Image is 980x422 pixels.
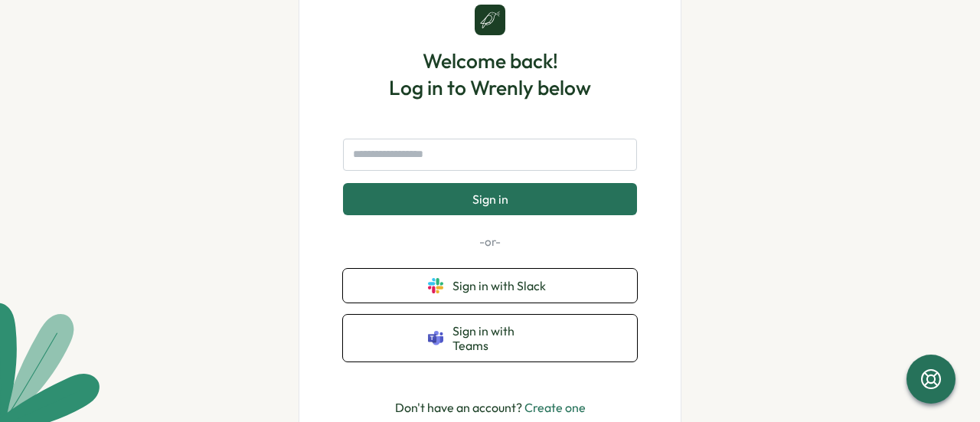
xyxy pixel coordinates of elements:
a: Create one [524,400,586,415]
p: -or- [343,234,637,250]
span: Sign in [472,192,508,206]
button: Sign in with Slack [343,269,637,303]
button: Sign in with Teams [343,315,637,361]
p: Don't have an account? [395,398,586,417]
h1: Welcome back! Log in to Wrenly below [389,47,591,101]
button: Sign in [343,183,637,215]
span: Sign in with Slack [452,279,552,293]
span: Sign in with Teams [452,324,552,352]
